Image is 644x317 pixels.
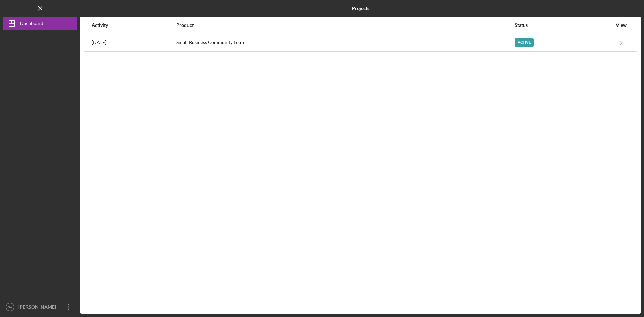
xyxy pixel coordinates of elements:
[515,22,612,28] div: Status
[176,22,514,28] div: Product
[3,17,77,30] button: Dashboard
[92,22,176,28] div: Activity
[8,305,12,309] text: SA
[92,40,106,45] time: 2025-09-22 16:15
[20,17,43,32] div: Dashboard
[515,38,534,47] div: Active
[352,6,369,11] b: Projects
[176,34,514,51] div: Small Business Community Loan
[17,300,60,315] div: [PERSON_NAME]
[613,22,630,28] div: View
[3,300,77,314] button: SA[PERSON_NAME]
